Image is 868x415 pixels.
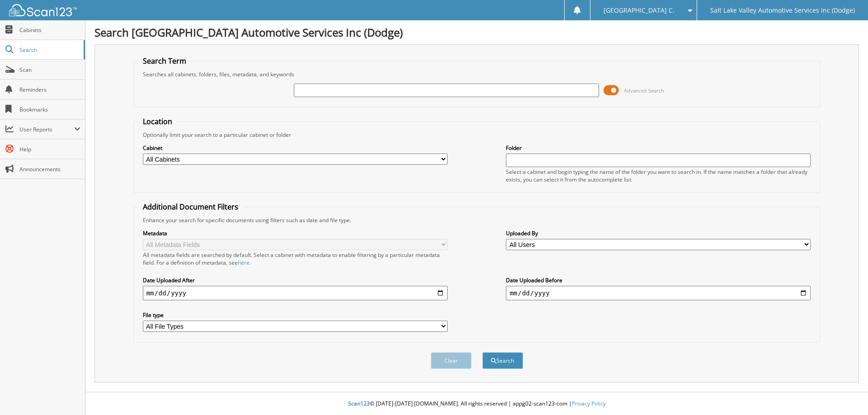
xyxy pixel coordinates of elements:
[506,276,811,284] label: Date Uploaded Before
[143,286,448,300] input: start
[506,144,811,152] label: Folder
[85,393,868,415] div: © [DATE]-[DATE] [DOMAIN_NAME]. All rights reserved | appg02-scan123-com |
[138,202,243,212] legend: Additional Document Filters
[143,276,448,284] label: Date Uploaded After
[138,70,816,78] div: Searches all cabinets, folders, files, metadata, and keywords
[506,168,811,183] div: Select a cabinet and begin typing the name of the folder you want to search in. If the name match...
[19,126,74,133] span: User Reports
[138,131,816,139] div: Optionally limit your search to a particular cabinet or folder
[19,26,80,34] span: Cabinets
[19,145,80,153] span: Help
[138,117,177,126] legend: Location
[9,4,77,16] img: scan123-logo-white.svg
[624,87,664,94] span: Advanced Search
[506,286,811,300] input: end
[572,400,606,407] a: Privacy Policy
[143,229,448,237] label: Metadata
[138,56,191,66] legend: Search Term
[348,400,370,407] span: Scan123
[19,106,80,113] span: Bookmarks
[143,144,448,152] label: Cabinet
[19,165,80,173] span: Announcements
[710,8,855,13] span: Salt Lake Valley Automotive Services Inc (Dodge)
[19,46,79,54] span: Search
[143,311,448,319] label: File type
[19,66,80,74] span: Scan
[138,216,816,224] div: Enhance your search for specific documents using filters such as date and file type.
[506,229,811,237] label: Uploaded By
[143,251,448,266] div: All metadata fields are searched by default. Select a cabinet with metadata to enable filtering b...
[431,352,472,369] button: Clear
[238,259,250,266] a: here
[19,86,80,93] span: Reminders
[94,25,859,40] h1: Search [GEOGRAPHIC_DATA] Automotive Services Inc (Dodge)
[482,352,523,369] button: Search
[604,8,675,13] span: [GEOGRAPHIC_DATA] C.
